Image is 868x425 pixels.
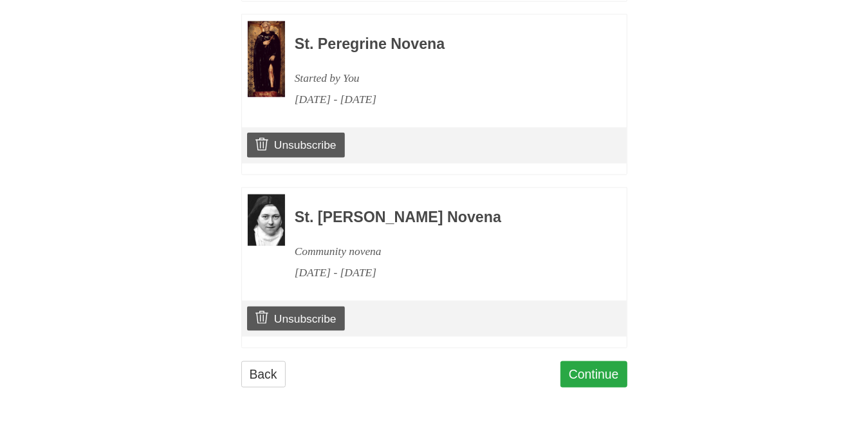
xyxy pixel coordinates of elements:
[248,194,285,246] img: Novena image
[295,36,592,53] h3: St. Peregrine Novena
[248,21,285,97] img: Novena image
[295,262,592,283] div: [DATE] - [DATE]
[247,133,344,157] a: Unsubscribe
[295,68,592,89] div: Started by You
[295,241,592,262] div: Community novena
[247,307,344,331] a: Unsubscribe
[295,209,592,226] h3: St. [PERSON_NAME] Novena
[241,361,286,388] a: Back
[560,361,627,388] a: Continue
[295,89,592,110] div: [DATE] - [DATE]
